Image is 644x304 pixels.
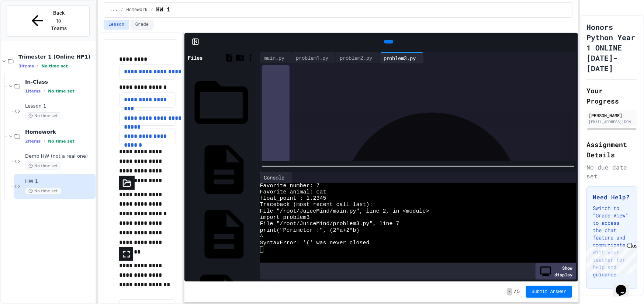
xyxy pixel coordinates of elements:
span: Favorite number: 7 [260,183,320,189]
span: - [507,288,512,296]
div: Console [260,174,288,181]
span: Homework [127,7,148,13]
div: Chat with us now!Close [3,3,51,47]
div: problem2.py [336,54,376,62]
span: Back to Teams [50,9,67,32]
p: Switch to "Grade View" to access the chat feature and communicate with your teacher for help and ... [593,205,631,278]
div: problem3.py [380,52,424,63]
h2: Your Progress [586,85,637,106]
span: • [44,138,45,144]
button: Submit Answer [526,286,572,298]
span: 5 [517,289,520,295]
div: problem2.py [336,52,380,63]
span: 3 items [18,64,34,69]
span: import problem3 [260,214,310,221]
div: Files [188,54,202,62]
span: • [44,88,45,94]
span: No time set [48,89,75,94]
span: No time set [25,163,61,170]
span: File "/root/JuiceMind/problem3.py", line 7 [260,221,399,227]
span: Favorite animal: cat [260,189,326,195]
span: HW 1 [156,6,170,14]
span: SyntaxError: '(' was never closed [260,240,370,246]
span: 1 items [25,89,41,94]
span: / [514,289,516,295]
span: No time set [48,139,75,144]
span: ^ [260,234,263,240]
span: print("Perimeter :", (2*a+2*b) [260,227,360,234]
div: Show display [536,263,576,280]
div: problem1.py [292,54,332,62]
button: Grade [131,20,153,29]
span: No time set [25,112,61,119]
div: Console [260,172,292,183]
div: main.py [260,52,292,63]
span: HW 1 [25,178,94,185]
span: In-Class [25,78,94,85]
h3: Need Help? [593,193,631,202]
span: Demo HW (not a real one) [25,153,94,160]
div: main.py [260,54,288,62]
span: File "/root/JuiceMind/main.py", line 2, in <module> [260,208,429,214]
h1: Honors Python Year 1 ONLINE [DATE]-[DATE] [586,22,637,73]
span: 2 items [25,139,41,144]
span: Lesson 1 [25,103,94,109]
iframe: chat widget [613,275,637,297]
span: / [150,7,153,13]
span: • [37,63,38,69]
h2: Assignment Details [586,139,637,160]
span: Homework [25,129,94,135]
button: Back to Teams [7,5,90,36]
div: No due date set [586,163,637,181]
div: [EMAIL_ADDRESS][DOMAIN_NAME] [589,119,635,125]
span: ... [110,7,118,13]
span: Traceback (most recent call last): [260,202,373,208]
span: Trimester 1 (Online HP1) [18,53,94,60]
span: Submit Answer [532,289,567,295]
button: Lesson [104,20,129,29]
iframe: chat widget [583,242,637,274]
div: problem3.py [380,54,420,62]
div: [PERSON_NAME] [589,112,635,119]
span: No time set [25,188,61,195]
span: float_point : 1.2345 [260,195,326,202]
span: No time set [41,64,68,69]
div: problem1.py [292,52,336,63]
span: / [121,7,123,13]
